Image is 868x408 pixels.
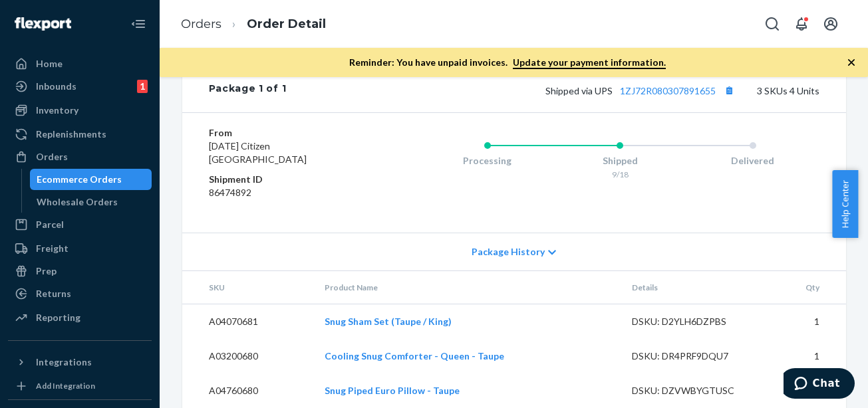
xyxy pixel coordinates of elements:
[545,85,738,96] span: Shipped via UPS
[36,380,95,391] div: Add Integration
[30,169,152,190] a: Ecommerce Orders
[832,170,858,238] button: Help Center
[137,80,148,93] div: 1
[686,154,819,167] div: Delivered
[181,17,221,31] a: Orders
[513,56,666,69] a: Update your payment information.
[8,260,152,282] a: Prep
[286,82,819,99] div: 3 SKUs 4 Units
[209,126,368,140] dt: From
[421,154,554,167] div: Processing
[632,350,757,363] div: DSKU: DR4PRF9DQU7
[632,315,757,328] div: DSKU: D2YLH6DZPBS
[37,173,122,186] div: Ecommerce Orders
[247,17,326,31] a: Order Detail
[349,56,666,69] p: Reminder: You have unpaid invoices.
[8,146,152,167] a: Orders
[8,124,152,145] a: Replenishments
[182,373,315,408] td: A04760680
[125,11,152,37] button: Close Navigation
[472,245,545,258] span: Package History
[553,154,686,167] div: Shipped
[36,311,80,324] div: Reporting
[325,385,460,396] a: Snug Piped Euro Pillow - Taupe
[768,339,846,373] td: 1
[36,128,106,141] div: Replenishments
[817,11,844,37] button: Open account menu
[632,384,757,397] div: DSKU: DZVWBYGTUSC
[30,191,152,213] a: Wholesale Orders
[170,5,337,44] ol: breadcrumbs
[36,57,63,70] div: Home
[8,378,152,394] a: Add Integration
[36,356,92,369] div: Integrations
[36,287,71,300] div: Returns
[8,100,152,121] a: Inventory
[314,271,621,304] th: Product Name
[8,238,152,259] a: Freight
[8,307,152,328] a: Reporting
[788,11,815,37] button: Open notifications
[768,271,846,304] th: Qty
[209,186,368,199] dd: 86474892
[621,271,768,304] th: Details
[36,264,57,278] div: Prep
[768,304,846,340] td: 1
[325,316,452,327] a: Snug Sham Set (Taupe / King)
[209,82,287,99] div: Package 1 of 1
[8,283,152,304] a: Returns
[553,169,686,180] div: 9/18
[8,352,152,373] button: Integrations
[36,104,78,117] div: Inventory
[36,150,68,163] div: Orders
[209,140,307,165] span: [DATE] Citizen [GEOGRAPHIC_DATA]
[182,271,315,304] th: SKU
[8,214,152,235] a: Parcel
[36,242,69,255] div: Freight
[325,350,504,361] a: Cooling Snug Comforter - Queen - Taupe
[759,11,786,37] button: Open Search Box
[182,339,315,373] td: A03200680
[620,85,716,96] a: 1ZJ72R080307891655
[36,218,64,231] div: Parcel
[182,304,315,340] td: A04070681
[8,76,152,97] a: Inbounds1
[36,80,76,93] div: Inbounds
[721,82,738,99] button: Copy tracking number
[37,195,118,209] div: Wholesale Orders
[209,173,368,186] dt: Shipment ID
[784,368,855,401] iframe: Abre un widget desde donde se puede chatear con uno de los agentes
[15,17,71,31] img: Flexport logo
[8,53,152,74] a: Home
[768,373,846,408] td: 2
